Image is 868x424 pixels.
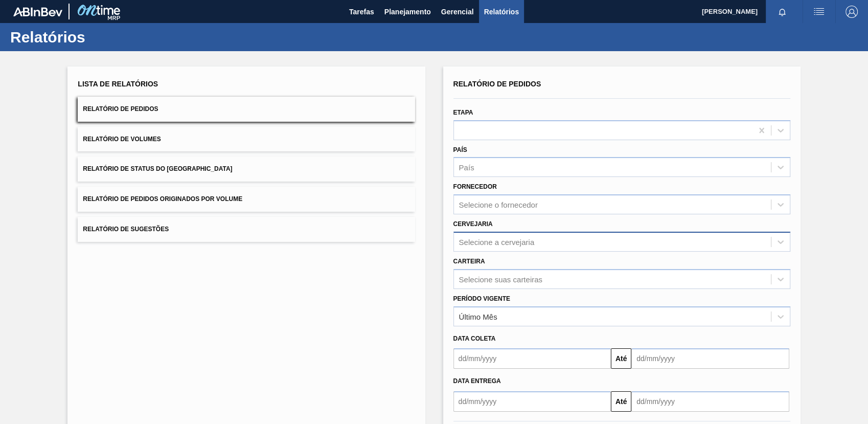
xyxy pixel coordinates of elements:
label: Cervejaria [453,220,493,228]
span: Relatório de Pedidos [453,80,541,88]
input: dd/mm/yyyy [631,348,789,369]
button: Relatório de Volumes [78,127,415,152]
span: Tarefas [349,6,374,18]
button: Até [611,348,631,369]
div: Selecione a cervejaria [459,237,535,246]
span: Data entrega [453,377,501,385]
button: Relatório de Pedidos [78,97,415,122]
span: Data coleta [453,335,496,342]
div: Selecione o fornecedor [459,200,538,209]
input: dd/mm/yyyy [631,391,789,412]
div: Selecione suas carteiras [459,275,542,283]
span: Planejamento [384,6,431,18]
img: TNhmsLtSVTkK8tSr43FrP2fwEKptu5GPRR3wAAAABJRU5ErkJggg== [13,7,62,16]
button: Relatório de Sugestões [78,217,415,242]
label: País [453,146,467,153]
span: Relatório de Sugestões [83,226,169,233]
span: Relatórios [484,6,519,18]
button: Até [611,391,631,412]
span: Relatório de Pedidos [83,105,158,113]
label: Fornecedor [453,183,497,190]
button: Relatório de Pedidos Originados por Volume [78,187,415,212]
span: Relatório de Pedidos Originados por Volume [83,195,242,203]
h1: Relatórios [10,31,192,43]
div: Último Mês [459,312,497,321]
span: Lista de Relatórios [78,80,158,88]
img: Logout [846,6,858,18]
label: Carteira [453,258,485,265]
span: Gerencial [441,6,474,18]
input: dd/mm/yyyy [453,391,611,412]
span: Relatório de Status do [GEOGRAPHIC_DATA] [83,165,232,172]
button: Notificações [766,5,798,19]
span: Relatório de Volumes [83,136,161,143]
button: Relatório de Status do [GEOGRAPHIC_DATA] [78,157,415,182]
label: Período Vigente [453,295,510,302]
img: userActions [813,6,825,18]
input: dd/mm/yyyy [453,348,611,369]
label: Etapa [453,109,473,116]
div: País [459,163,474,172]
